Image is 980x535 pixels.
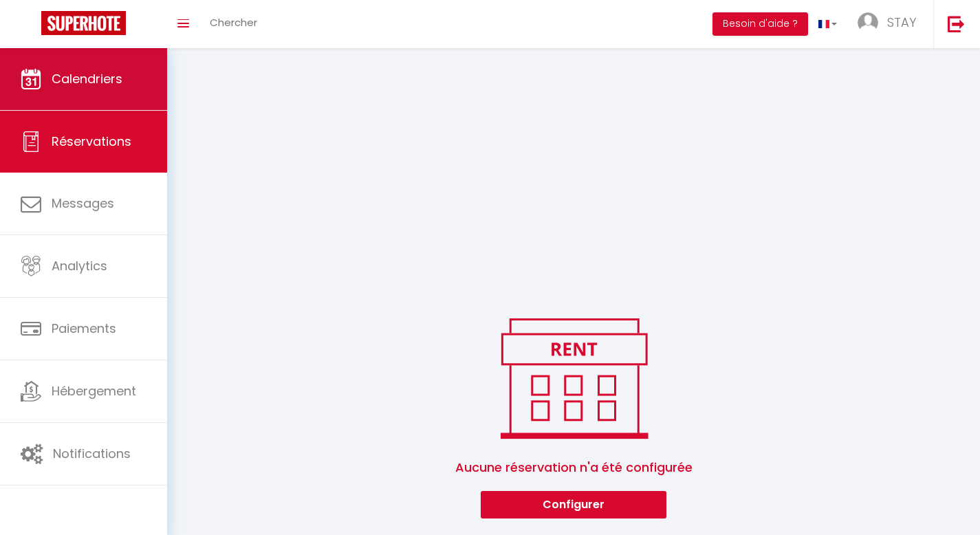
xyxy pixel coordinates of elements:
[481,491,666,518] button: Configurer
[52,257,107,274] span: Analytics
[948,15,965,32] img: logout
[210,15,257,30] span: Chercher
[53,445,131,462] span: Notifications
[52,133,131,150] span: Réservations
[52,320,116,337] span: Paiements
[52,382,136,400] span: Hébergement
[858,12,878,33] img: ...
[486,312,662,444] img: rent.png
[11,6,52,47] button: Ouvrir le widget de chat LiveChat
[52,195,114,212] span: Messages
[184,444,963,491] span: Aucune réservation n'a été configurée
[52,70,122,87] span: Calendriers
[712,12,808,36] button: Besoin d'aide ?
[41,11,126,35] img: Super Booking
[887,14,916,31] span: STAY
